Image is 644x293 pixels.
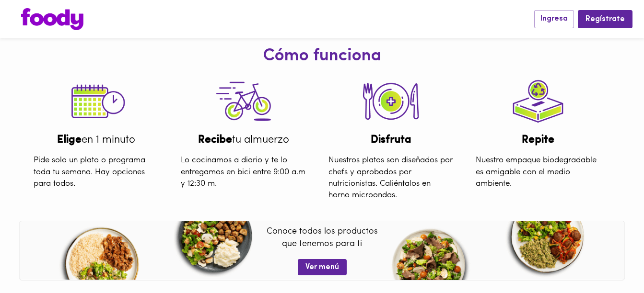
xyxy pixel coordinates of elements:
span: Ingresa [540,14,568,23]
img: tutorial-step-4.png [504,70,572,133]
img: logo.png [21,8,83,30]
img: tutorial-step-3.png [210,70,277,133]
div: en 1 minuto [26,133,166,147]
div: Lo cocinamos a diario y te lo entregamos en bici entre 9:00 a.m y 12:30 m. [174,147,313,197]
button: Regístrate [578,10,632,28]
p: Conoce todos los productos que tenemos para ti [242,226,403,256]
img: tutorial-step-2.png [357,70,424,133]
button: Ver menú [298,259,347,275]
b: Disfruta [371,135,411,146]
div: Nuestros platos son diseñados por chefs y aprobados por nutricionistas. Caliéntalos en horno micr... [321,147,461,208]
div: Nuestro empaque biodegradable es amigable con el medio ambiente. [468,147,608,197]
h1: Cómo funciona [7,47,637,66]
div: tu almuerzo [174,133,313,147]
span: Ver menú [305,263,339,272]
img: tutorial-step-1.png [63,70,130,133]
button: Ingresa [534,10,574,28]
b: Elige [57,135,82,146]
span: Regístrate [585,15,625,24]
b: Recibe [198,135,232,146]
iframe: Messagebird Livechat Widget [588,237,634,283]
div: Pide solo un plato o programa toda tu semana. Hay opciones para todos. [26,147,166,197]
b: Repite [522,135,554,146]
